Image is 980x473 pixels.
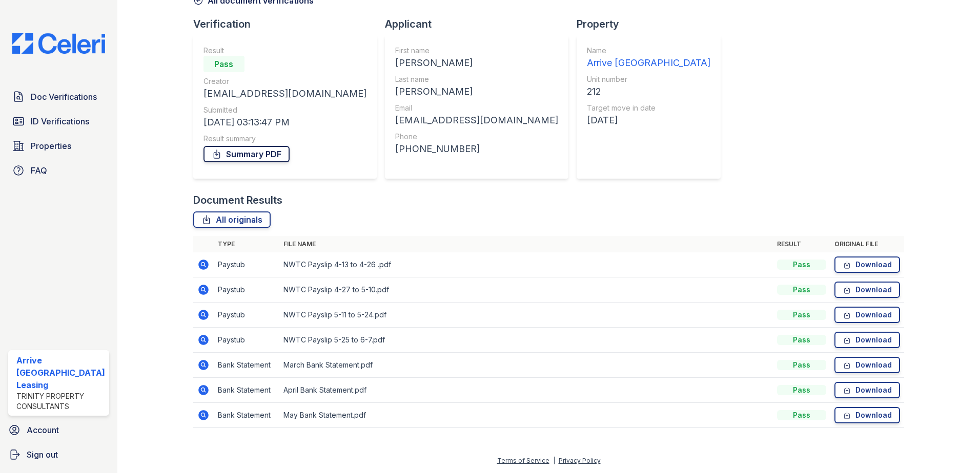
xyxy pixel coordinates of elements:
[395,113,558,127] div: [EMAIL_ADDRESS][DOMAIN_NAME]
[8,111,109,132] a: ID Verifications
[193,193,282,207] div: Document Results
[203,105,366,115] div: Submitted
[834,332,900,348] a: Download
[395,56,558,70] div: [PERSON_NAME]
[279,328,773,353] td: NWTC Payslip 5-25 to 6-7.pdf
[214,353,279,378] td: Bank Statement
[395,142,558,156] div: [PHONE_NUMBER]
[587,103,710,113] div: Target move in date
[4,444,113,465] a: Sign out
[777,360,826,370] div: Pass
[777,385,826,395] div: Pass
[777,260,826,270] div: Pass
[587,46,710,56] div: Name
[203,146,290,162] a: Summary PDF
[587,56,710,70] div: Arrive [GEOGRAPHIC_DATA]
[395,46,558,56] div: First name
[203,76,366,87] div: Creator
[279,303,773,328] td: NWTC Payslip 5-11 to 5-24.pdf
[385,17,577,31] div: Applicant
[777,285,826,295] div: Pass
[214,328,279,353] td: Paystub
[203,46,366,56] div: Result
[27,448,58,461] span: Sign out
[834,256,900,273] a: Download
[193,17,385,31] div: Verification
[279,277,773,303] td: NWTC Payslip 4-27 to 5-10.pdf
[834,282,900,298] a: Download
[31,115,89,127] span: ID Verifications
[497,457,549,464] a: Terms of Service
[214,403,279,428] td: Bank Statement
[777,310,826,320] div: Pass
[834,382,900,398] a: Download
[395,84,558,99] div: [PERSON_NAME]
[27,424,59,436] span: Account
[214,378,279,403] td: Bank Statement
[773,236,830,252] th: Result
[31,164,47,177] span: FAQ
[395,74,558,84] div: Last name
[279,378,773,403] td: April Bank Statement.pdf
[395,132,558,142] div: Phone
[577,17,729,31] div: Property
[279,353,773,378] td: March Bank Statement.pdf
[279,403,773,428] td: May Bank Statement.pdf
[203,134,366,144] div: Result summary
[559,457,601,464] a: Privacy Policy
[777,410,826,420] div: Pass
[8,160,109,181] a: FAQ
[587,74,710,84] div: Unit number
[279,236,773,252] th: File name
[31,140,71,152] span: Properties
[203,56,244,72] div: Pass
[395,103,558,113] div: Email
[16,354,105,391] div: Arrive [GEOGRAPHIC_DATA] Leasing
[587,84,710,99] div: 212
[214,303,279,328] td: Paystub
[16,391,105,412] div: Trinity Property Consultants
[4,420,113,440] a: Account
[587,46,710,70] a: Name Arrive [GEOGRAPHIC_DATA]
[553,457,555,464] div: |
[279,252,773,277] td: NWTC Payslip 4-13 to 4-26 .pdf
[834,407,900,423] a: Download
[834,357,900,373] a: Download
[193,211,271,228] a: All originals
[203,115,366,130] div: [DATE] 03:13:47 PM
[587,113,710,127] div: [DATE]
[830,236,904,252] th: Original file
[8,87,109,107] a: Doc Verifications
[834,307,900,323] a: Download
[8,136,109,156] a: Properties
[777,335,826,345] div: Pass
[203,87,366,101] div: [EMAIL_ADDRESS][DOMAIN_NAME]
[31,91,97,103] span: Doc Verifications
[4,33,113,54] img: CE_Logo_Blue-a8612792a0a2168367f1c8372b55b34899dd931a85d93a1a3d3e32e68fde9ad4.png
[214,277,279,303] td: Paystub
[214,252,279,277] td: Paystub
[214,236,279,252] th: Type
